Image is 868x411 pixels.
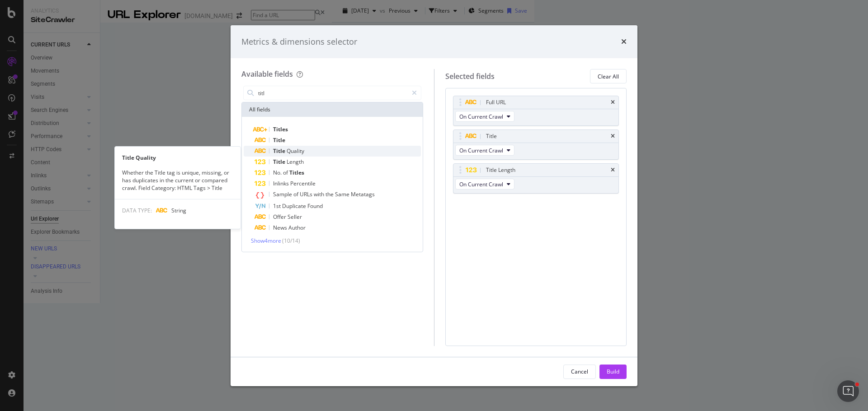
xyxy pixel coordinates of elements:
[273,190,293,198] span: Sample
[231,25,637,386] div: modal
[455,145,514,156] button: On Current Crawl
[325,190,335,198] span: the
[459,180,503,188] span: On Current Crawl
[288,213,302,221] span: Seller
[273,125,288,133] span: Titles
[47,53,70,59] div: Domaine
[14,23,22,31] img: website_grey.svg
[273,180,290,187] span: Inlinks
[241,36,357,48] div: Metrics & dimensions selector
[37,52,44,60] img: tab_domain_overview_orange.svg
[25,14,44,22] div: v 4.0.25
[273,158,287,166] span: Title
[273,202,282,210] span: 1st
[115,169,241,192] div: Whether the Title tag is unique, missing, or has duplicates in the current or compared crawl. Fie...
[453,163,619,194] div: Title LengthtimesOn Current Crawl
[273,224,288,231] span: News
[459,113,503,120] span: On Current Crawl
[288,224,306,231] span: Author
[282,202,307,210] span: Duplicate
[563,365,596,379] button: Cancel
[251,237,281,245] span: Show 4 more
[287,158,304,166] span: Length
[351,190,375,198] span: Metatags
[283,169,289,176] span: of
[257,86,408,100] input: Search by field name
[459,147,503,154] span: On Current Crawl
[113,53,138,59] div: Mots-clés
[282,237,300,245] span: ( 10 / 14 )
[300,190,314,198] span: URLs
[611,100,615,105] div: times
[273,136,285,144] span: Title
[590,69,627,83] button: Clear All
[611,167,615,173] div: times
[287,147,304,155] span: Quality
[335,190,351,198] span: Same
[611,134,615,139] div: times
[241,69,293,79] div: Available fields
[599,365,627,379] button: Build
[24,23,102,31] div: Domaine: [DOMAIN_NAME]
[455,111,514,122] button: On Current Crawl
[290,180,316,187] span: Percentile
[455,179,514,189] button: On Current Crawl
[273,213,288,221] span: Offer
[453,96,619,126] div: Full URLtimesOn Current Crawl
[621,36,627,48] div: times
[445,71,495,82] div: Selected fields
[307,202,323,210] span: Found
[571,368,588,375] div: Cancel
[598,73,619,80] div: Clear All
[293,190,300,198] span: of
[273,147,287,155] span: Title
[314,190,325,198] span: with
[453,129,619,160] div: TitletimesOn Current Crawl
[14,14,22,22] img: logo_orange.svg
[289,169,304,176] span: Titles
[273,169,283,176] span: No.
[103,52,110,60] img: tab_keywords_by_traffic_grey.svg
[607,368,619,375] div: Build
[486,98,506,107] div: Full URL
[242,102,423,117] div: All fields
[115,154,241,162] div: Title Quality
[486,166,515,175] div: Title Length
[486,132,497,141] div: Title
[837,380,859,402] iframe: Intercom live chat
